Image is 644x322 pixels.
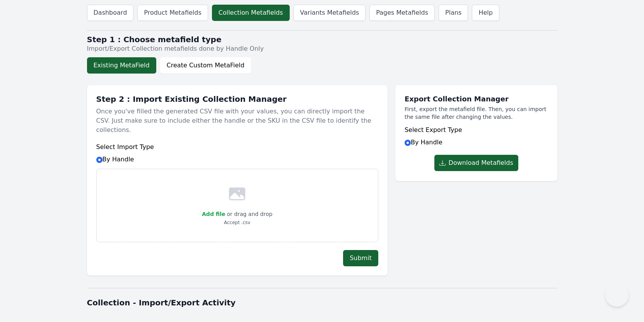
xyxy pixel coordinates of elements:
button: Create Custom MetaField [160,57,251,74]
a: Plans [439,5,468,21]
a: Product Metafields [137,5,208,21]
p: Accept .csv [202,219,272,226]
h1: Export Collection Manager [405,94,548,104]
p: First, export the metafield file. Then, you can import the same file after changing the values. [405,105,548,121]
button: Submit [343,250,378,266]
button: Existing MetaField [87,57,156,74]
div: By Handle [405,125,548,147]
a: Pages Metafields [369,5,435,21]
h6: Select Export Type [405,125,548,135]
a: Variants Metafields [294,5,366,21]
iframe: Toggle Customer Support [605,283,629,307]
h2: Step 1 : Choose metafield type [87,35,557,44]
a: Dashboard [87,5,134,21]
p: Import/Export Collection metafields done by Handle Only [87,44,557,53]
a: Collection Metafields [212,5,290,21]
span: Add file [202,211,225,217]
p: Once you've filled the generated CSV file with your values, you can directly import the CSV. Just... [96,104,378,138]
button: Download Metafields [434,155,518,171]
h1: Step 2 : Import Existing Collection Manager [96,94,378,104]
p: or drag and drop [225,209,272,219]
h6: Select Import Type [96,142,378,152]
h1: Collection - Import/Export Activity [87,297,557,308]
a: Help [472,5,499,21]
div: By Handle [96,142,378,164]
